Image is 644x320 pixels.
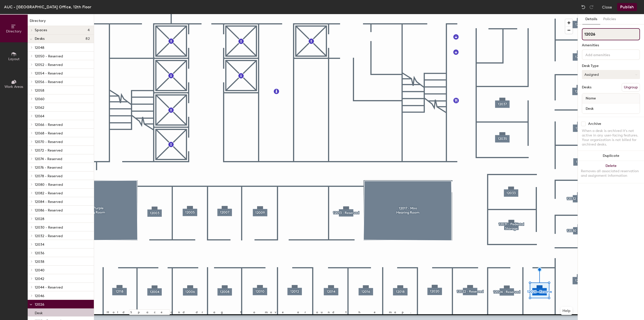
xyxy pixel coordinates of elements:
span: 12038 [35,260,44,264]
div: Amenities [582,43,640,47]
button: Assigned [582,70,640,79]
img: Redo [589,5,594,10]
span: 12070 - Reserved [35,140,63,144]
span: 12076 - Reserved [35,165,62,170]
span: 12044 - Reserved [35,285,63,290]
span: 12058 [35,88,44,93]
span: Directory [6,29,22,33]
span: 12052 - Reserved [35,63,63,67]
button: Policies [600,14,619,24]
span: 12042 [35,277,44,281]
span: 12050 - Reserved [35,54,63,58]
button: Help [560,307,573,315]
span: 4 [88,28,90,32]
div: Archive [588,122,601,126]
input: Unnamed desk [583,105,639,112]
span: 12064 [35,114,44,118]
span: 12068 - Reserved [35,131,63,135]
span: 12082 - Reserved [35,191,63,195]
span: 12034 [35,242,44,247]
div: Desk Type [582,64,640,68]
span: 12086 - Reserved [35,208,63,212]
button: Details [582,14,600,24]
span: Work Areas [5,85,23,89]
span: 12060 [35,97,45,101]
span: Desks [35,37,45,41]
h1: Directory [28,18,94,26]
button: Publish [617,3,637,11]
span: 82 [86,37,90,41]
img: Undo [581,5,586,10]
span: 12028 [35,217,44,221]
span: 12026 [35,302,44,307]
p: Desk [35,309,43,315]
span: Name [583,94,598,103]
span: 12062 [35,105,44,110]
input: Add amenities [584,51,630,57]
span: Spaces [35,28,47,32]
span: 12030 - Reserved [35,225,63,230]
span: 12074 - Reserved [35,157,62,161]
span: 12080 - Reserved [35,183,63,187]
span: 12036 [35,251,44,255]
span: 12078 - Reserved [35,174,62,178]
div: When a desk is archived it's not active in any user-facing features. Your organization is not bil... [582,129,640,147]
button: Ungroup [622,83,640,92]
span: 12084 - Reserved [35,200,63,204]
span: 12048 [35,46,44,50]
div: Removes all associated reservation and assignment information [581,169,641,178]
span: Layout [8,57,20,61]
span: 12040 [35,268,45,272]
span: 12046 [35,294,44,298]
div: AUC - [GEOGRAPHIC_DATA] Office, 12th Floor [4,4,91,10]
span: 12032 - Reserved [35,234,63,238]
span: 12072 - Reserved [35,148,62,153]
span: 12066 - Reserved [35,123,63,127]
button: Close [602,3,612,11]
span: 12054 - Reserved [35,71,63,76]
button: DeleteRemoves all associated reservation and assignment information [578,161,644,183]
button: Duplicate [578,151,644,161]
span: 12056 - Reserved [35,80,63,84]
div: Desks [582,85,591,89]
